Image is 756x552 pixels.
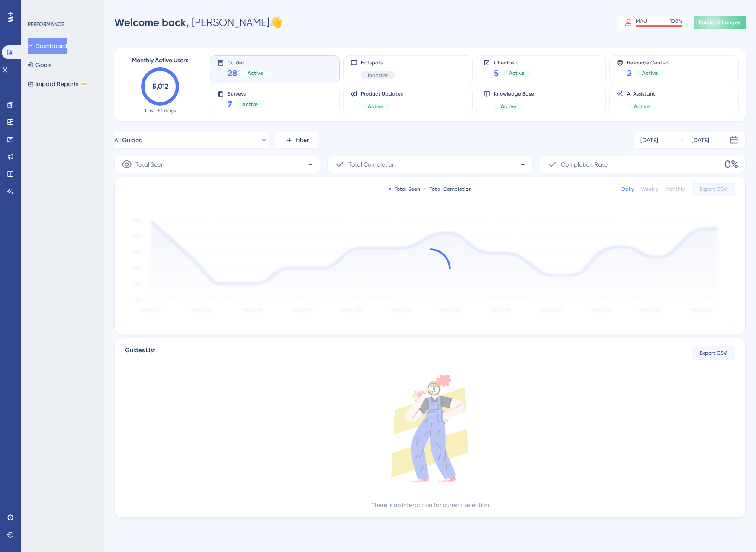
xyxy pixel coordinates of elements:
span: Welcome back, [114,16,189,29]
span: - [308,157,313,171]
span: Active [368,103,383,110]
button: Filter [275,132,318,149]
span: Last 30 days [145,107,176,114]
div: [PERSON_NAME] 👋 [114,16,283,29]
div: MAU [636,18,647,25]
div: There is no interaction for current selection [371,500,489,510]
span: Active [248,70,263,77]
span: All Guides [114,135,142,145]
span: 28 [228,67,237,79]
span: Knowledge Base [494,90,534,97]
div: [DATE] [640,135,658,145]
div: 100 % [670,18,682,25]
button: Export CSV [692,346,735,360]
span: - [520,157,525,171]
span: Export CSV [700,186,727,193]
div: Daily [621,186,634,193]
span: Active [634,103,650,110]
span: 2 [627,67,632,79]
span: AI Assistant [627,90,656,97]
div: Total Seen [389,186,420,193]
span: Guides List [125,345,155,361]
span: 0% [724,157,738,171]
span: Resource Centers [627,59,669,65]
text: 5,012 [152,82,168,90]
div: Weekly [641,186,658,193]
span: Hotspots [361,59,395,66]
div: [DATE] [692,135,709,145]
span: Publish Changes [699,19,740,26]
span: Surveys [228,90,265,96]
span: Inactive [368,72,388,79]
button: Publish Changes [694,16,746,29]
span: Completion Rate [561,159,608,170]
span: Guides [228,59,270,65]
span: Filter [296,135,309,145]
span: Active [642,70,658,77]
span: Monthly Active Users [132,55,188,66]
button: Goals [28,57,51,73]
button: Impact ReportsBETA [28,76,88,92]
span: Active [509,70,524,77]
div: PERFORMANCE [28,21,64,28]
button: Dashboard [28,38,67,54]
button: All Guides [114,132,268,149]
span: 7 [228,98,232,110]
span: Total Seen [135,159,164,170]
span: Export CSV [700,350,727,356]
span: Checklists [494,59,531,65]
span: Total Completion [348,159,396,170]
span: Active [501,103,516,110]
span: Product Updates [361,90,403,97]
div: Monthly [665,186,685,193]
div: Total Completion [424,186,472,193]
div: BETA [80,82,88,86]
button: Export CSV [692,182,735,196]
span: 5 [494,67,499,79]
span: Active [242,101,258,108]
